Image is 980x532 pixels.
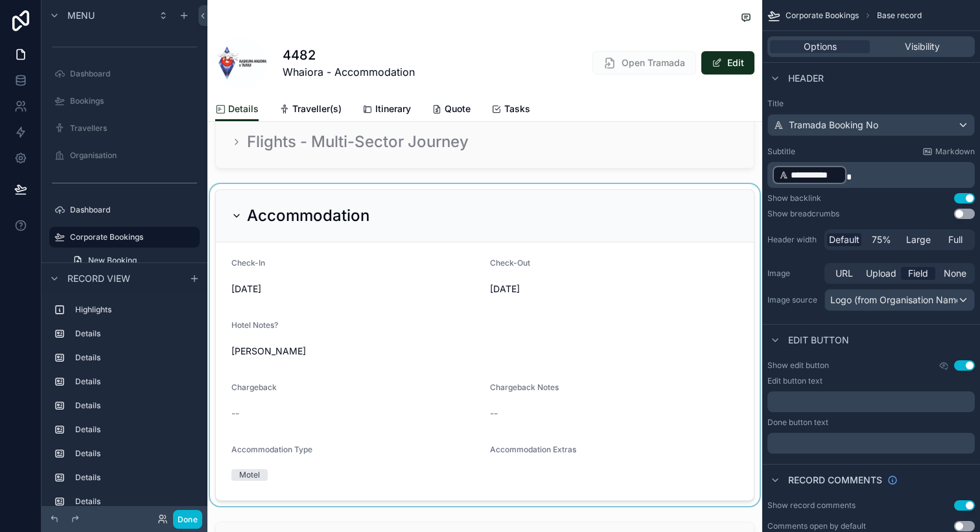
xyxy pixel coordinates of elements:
[767,500,856,511] div: Show record comments
[75,329,194,339] label: Details
[375,102,411,115] span: Itinerary
[767,295,819,305] label: Image source
[767,417,828,428] label: Done button text
[767,235,819,245] label: Header width
[824,289,975,311] button: Logo (from Organisation Name)
[70,205,197,215] label: Dashboard
[75,448,194,459] label: Details
[173,510,202,529] button: Done
[788,334,849,347] span: Edit button
[866,267,896,280] span: Upload
[788,474,882,487] span: Record comments
[767,114,975,136] button: Tramada Booking No
[767,162,975,188] div: scrollable content
[49,200,200,220] a: Dashboard
[283,46,415,64] h1: 4482
[279,97,342,123] a: Traveller(s)
[49,145,200,166] a: Organisation
[75,496,194,507] label: Details
[767,209,839,219] div: Show breadcrumbs
[49,118,200,139] a: Travellers
[49,64,200,84] a: Dashboard
[75,353,194,363] label: Details
[70,69,197,79] label: Dashboard
[788,72,824,85] span: Header
[70,96,197,106] label: Bookings
[872,233,891,246] span: 75%
[767,146,795,157] label: Subtitle
[362,97,411,123] a: Itinerary
[445,102,471,115] span: Quote
[75,400,194,411] label: Details
[215,97,259,122] a: Details
[75,472,194,483] label: Details
[767,268,819,279] label: Image
[432,97,471,123] a: Quote
[88,255,137,266] span: New Booking
[75,424,194,435] label: Details
[504,102,530,115] span: Tasks
[65,250,200,271] a: New Booking
[767,376,822,386] label: Edit button text
[41,294,207,506] div: scrollable content
[804,40,837,53] span: Options
[67,9,95,22] span: Menu
[70,150,197,161] label: Organisation
[906,233,931,246] span: Large
[49,227,200,248] a: Corporate Bookings
[70,123,197,133] label: Travellers
[877,10,922,21] span: Base record
[908,267,928,280] span: Field
[767,193,821,203] div: Show backlink
[491,97,530,123] a: Tasks
[767,433,975,454] div: scrollable content
[701,51,754,75] button: Edit
[67,272,130,284] span: Record view
[922,146,975,157] a: Markdown
[935,146,975,157] span: Markdown
[75,305,194,315] label: Highlights
[786,10,859,21] span: Corporate Bookings
[944,267,966,280] span: None
[75,376,194,387] label: Details
[830,294,957,306] span: Logo (from Organisation Name)
[767,98,975,109] label: Title
[905,40,940,53] span: Visibility
[789,119,878,132] span: Tramada Booking No
[292,102,342,115] span: Traveller(s)
[829,233,859,246] span: Default
[228,102,259,115] span: Details
[767,391,975,412] div: scrollable content
[767,360,829,371] label: Show edit button
[49,91,200,111] a: Bookings
[835,267,853,280] span: URL
[283,64,415,80] span: Whaiora - Accommodation
[70,232,192,242] label: Corporate Bookings
[948,233,962,246] span: Full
